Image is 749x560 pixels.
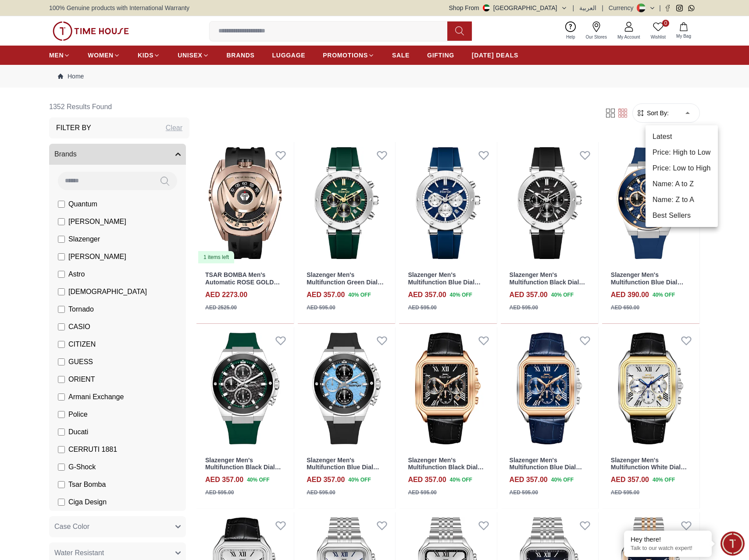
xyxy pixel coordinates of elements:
[646,208,718,223] li: Best Sellers
[646,129,718,145] li: Latest
[646,145,718,160] li: Price: High to Low
[646,160,718,176] li: Price: Low to High
[720,532,745,556] div: Chat Widget
[631,545,705,552] p: Talk to our watch expert!
[646,176,718,192] li: Name: A to Z
[646,192,718,208] li: Name: Z to A
[631,535,705,544] div: Hey there!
